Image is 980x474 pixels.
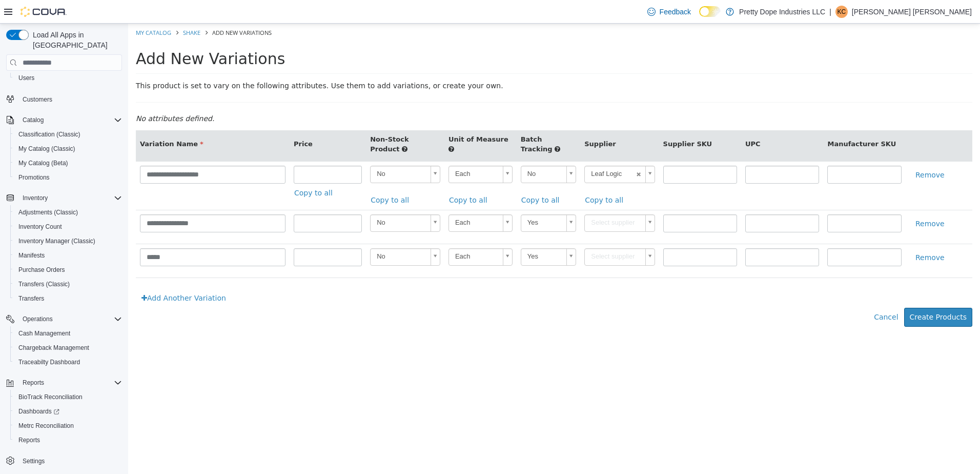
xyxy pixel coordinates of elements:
a: No [242,142,312,160]
button: Transfers (Classic) [10,277,126,291]
button: Cancel [745,284,775,303]
span: Manufacturer SKU [699,116,768,124]
span: BioTrack Reconciliation [14,391,122,403]
button: Adjustments (Classic) [10,205,126,220]
a: Promotions [14,171,54,184]
a: Each [320,225,384,242]
a: Users [14,72,38,84]
span: No [242,143,298,159]
a: No [242,191,312,208]
input: Dark Mode [699,6,721,17]
a: Customers [18,93,56,106]
button: Reports [10,433,126,447]
span: Each [321,225,371,241]
a: Yes [393,225,448,242]
span: Metrc Reconciliation [18,422,74,430]
span: Feedback [660,7,691,17]
button: Inventory Count [10,220,126,234]
a: Dashboards [14,405,64,418]
a: Reports [14,434,44,446]
p: Pretty Dope Industries LLC [739,6,825,18]
span: Add New Variations [84,5,144,13]
p: [PERSON_NAME] [PERSON_NAME] [852,6,972,18]
button: Operations [18,313,57,325]
div: Kennedy Calvarese [835,6,848,18]
button: Promotions [10,170,126,185]
a: Manifests [14,249,49,262]
span: Variation Name [12,116,75,124]
span: Traceabilty Dashboard [14,356,122,368]
span: Users [18,74,34,82]
a: Chargeback Management [14,342,93,354]
span: Each [321,143,371,159]
span: Leaf Logic [457,143,504,159]
span: Add New Variations [8,26,157,44]
button: BioTrack Reconciliation [10,390,126,404]
a: Remove [782,191,822,210]
a: Inventory Manager (Classic) [14,235,99,247]
button: Purchase Orders [10,263,126,277]
span: Inventory Manager (Classic) [14,235,122,247]
span: Price [166,116,185,124]
span: Unit of Measure [320,112,380,120]
span: My Catalog (Classic) [14,143,122,155]
span: Dashboards [18,407,59,416]
a: Leaf Logic [456,142,526,160]
p: This product is set to vary on the following attributes. Use them to add variations, or create yo... [8,57,844,68]
a: Yes [393,191,448,208]
span: Reports [18,377,122,389]
span: Catalog [18,114,122,126]
span: My Catalog (Beta) [14,157,122,169]
span: Supplier [456,116,487,124]
button: Inventory [2,191,126,205]
span: Transfers (Classic) [18,280,70,288]
span: Operations [18,313,122,325]
span: Inventory Manager (Classic) [18,237,95,245]
a: Classification (Classic) [14,128,85,141]
button: Inventory [18,192,52,204]
a: Settings [18,455,49,467]
button: Cash Management [10,326,126,341]
a: No [242,225,312,242]
span: Chargeback Management [14,342,122,354]
span: Yes [393,191,435,207]
span: Catalog [23,116,44,124]
span: Inventory Count [14,221,122,233]
span: Inventory [23,194,48,202]
span: Operations [23,315,53,323]
span: Select supplier [457,191,513,207]
a: Select supplier [456,225,526,242]
a: Metrc Reconciliation [14,420,78,432]
a: No [393,142,448,160]
button: Reports [18,377,48,389]
img: Cova [21,7,67,17]
button: Classification (Classic) [10,127,126,142]
a: Inventory Count [14,221,66,233]
span: Manifests [14,249,122,262]
a: Each [320,191,384,208]
span: Settings [18,455,122,467]
span: Batch Tracking [393,112,424,130]
a: Transfers [14,292,48,305]
a: Copy to all [320,167,365,186]
a: Remove [782,225,822,244]
button: Catalog [18,114,48,126]
span: Traceabilty Dashboard [18,358,80,366]
a: Copy to all [166,160,210,179]
button: Manifests [10,248,126,263]
span: Purchase Orders [14,264,122,276]
span: Chargeback Management [18,344,89,352]
button: Customers [2,91,126,106]
span: My Catalog (Classic) [18,145,75,153]
span: Reports [14,434,122,446]
span: Cash Management [14,327,122,340]
span: Promotions [18,173,50,182]
span: My Catalog (Beta) [18,159,68,167]
span: BioTrack Reconciliation [18,393,83,401]
span: Select supplier [457,225,513,241]
span: Supplier SKU [535,116,584,124]
button: Users [10,71,126,85]
button: Chargeback Management [10,341,126,355]
a: My Catalog (Classic) [14,143,79,155]
a: My Catalog (Beta) [14,157,72,169]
